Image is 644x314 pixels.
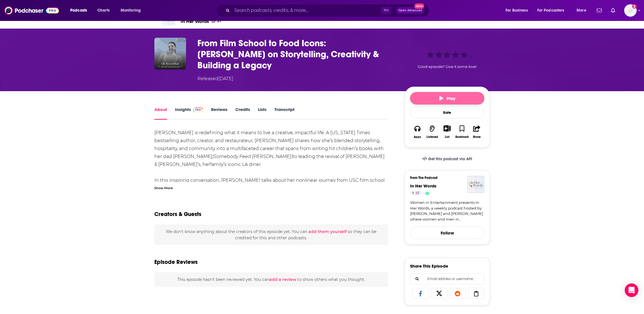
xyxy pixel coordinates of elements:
button: Show profile menu [624,4,637,17]
a: Transcript [274,107,295,120]
button: Listened [425,121,440,142]
input: Search podcasts, credits, & more... [232,6,381,15]
button: open menu [502,6,535,15]
button: add a review [269,276,296,283]
span: Play [439,96,455,101]
span: Monitoring [121,7,141,14]
span: Logged in as emma.garth [624,4,637,17]
span: Podcasts [70,7,87,14]
button: Open AdvancedNew [396,7,425,14]
button: Play [410,92,484,104]
div: Listened [427,135,438,139]
span: We don't know anything about the creators of this episode yet . You can so they can be credited f... [166,229,376,240]
a: 27 [410,191,422,195]
button: open menu [66,6,94,15]
span: Good episode? Give it some love! [418,65,477,69]
button: Show More Button [441,125,453,131]
a: Charts [94,6,113,15]
button: Share [470,121,484,142]
div: Search followers [410,273,484,285]
img: Podchaser - Follow, Share and Rate Podcasts [5,5,59,16]
a: Share on X/Twitter [431,288,447,299]
a: Share on Facebook [412,288,429,299]
a: Copy Link [468,288,485,299]
a: Reviews [211,107,227,120]
div: List [445,135,449,139]
em: (Somebody Feed [PERSON_NAME]) [212,154,293,159]
span: ⌘ K [381,7,391,14]
button: open menu [117,6,148,15]
span: New [414,3,425,9]
h2: Creators & Guests [154,211,201,218]
button: Bookmark [455,121,469,142]
a: Share on Reddit [449,288,466,299]
span: Get this podcast via API [428,157,472,161]
div: Share [473,135,481,139]
button: open menu [573,6,593,15]
img: User Profile [624,4,637,17]
div: Bookmark [455,135,469,139]
span: For Business [506,7,528,14]
input: Email address or username... [415,274,479,284]
div: Search podcasts, credits, & more... [222,4,435,17]
span: Open Advanced [398,9,422,12]
button: open menu [534,6,573,15]
a: Show notifications dropdown [594,6,604,15]
span: More [577,7,586,14]
span: Charts [97,7,110,14]
div: Open Intercom Messenger [625,283,638,297]
h3: Share This Episode [410,263,448,269]
div: Released [DATE] [197,75,233,82]
h3: Episode Reviews [154,259,198,266]
h1: From Film School to Food Icons: Lily Rosenthal on Storytelling, Creativity & Building a Legacy [197,38,396,71]
a: In Her Words [410,183,436,189]
img: In Her Words [467,176,484,193]
button: Apps [410,121,425,142]
img: Podchaser Pro [193,108,203,112]
a: Credits [235,107,250,120]
button: add them yourself [308,229,347,234]
a: InsightsPodchaser Pro [175,107,203,120]
h3: From The Podcast [410,176,480,180]
div: Show More ButtonList [440,121,455,142]
a: About [154,107,167,120]
span: For Podcasters [537,7,564,14]
div: Apps [414,135,421,139]
a: Get this podcast via API [418,152,477,166]
a: Women in Entertainment presents In Her Words, a weekly podcast hosted by [PERSON_NAME] and [PERSO... [410,200,484,222]
a: Show notifications dropdown [609,6,617,15]
button: Follow [410,227,484,239]
div: Rate [410,107,484,118]
span: This episode hasn't been reviewed yet. You can to show others what you thought. [177,277,365,282]
img: From Film School to Food Icons: Lily Rosenthal on Storytelling, Creativity & Building a Legacy [154,38,186,69]
span: 27 [415,191,419,196]
span: In Her Words [181,19,225,24]
a: Lists [258,107,266,120]
span: 27 [217,20,221,22]
svg: Add a profile image [632,4,637,9]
